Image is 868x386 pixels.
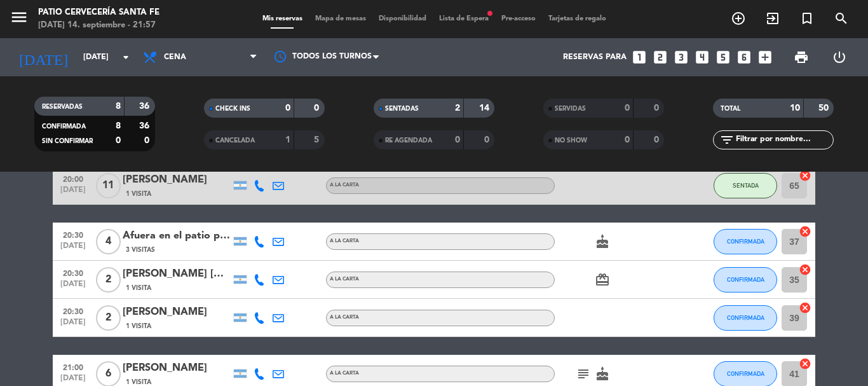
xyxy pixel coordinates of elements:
[595,234,610,249] i: cake
[57,318,89,333] span: [DATE]
[735,133,833,147] input: Filtrar por nombre...
[714,267,777,293] button: CONFIRMADA
[385,106,419,112] span: SENTADAS
[799,169,811,182] i: cancel
[144,136,152,145] strong: 0
[757,49,773,65] i: add_box
[495,15,542,22] span: Pre-acceso
[285,104,290,113] strong: 0
[576,366,591,382] i: subject
[794,50,809,65] span: print
[10,8,29,31] button: menu
[42,138,93,144] span: SIN CONFIRMAR
[116,136,121,145] strong: 0
[123,360,231,376] div: [PERSON_NAME]
[694,49,710,65] i: looks_4
[57,186,89,200] span: [DATE]
[256,15,309,22] span: Mis reservas
[126,189,151,199] span: 1 Visita
[126,245,155,255] span: 3 Visitas
[330,277,359,282] span: A LA CARTA
[96,173,121,198] span: 11
[38,19,159,32] div: [DATE] 14. septiembre - 21:57
[727,276,764,283] span: CONFIRMADA
[126,283,151,293] span: 1 Visita
[96,267,121,293] span: 2
[563,53,627,62] span: Reservas para
[285,135,290,144] strong: 1
[542,15,613,22] span: Tarjetas de regalo
[714,305,777,331] button: CONFIRMADA
[164,53,186,62] span: Cena
[714,173,777,198] button: SENTADA
[38,6,159,19] div: Patio Cervecería Santa Fe
[330,371,359,376] span: A LA CARTA
[123,266,231,282] div: [PERSON_NAME] [GEOGRAPHIC_DATA]
[799,357,811,370] i: cancel
[799,263,811,276] i: cancel
[57,280,89,294] span: [DATE]
[309,15,372,22] span: Mapa de mesas
[719,132,735,148] i: filter_list
[595,272,610,287] i: card_giftcard
[631,49,648,65] i: looks_one
[433,15,495,22] span: Lista de Espera
[314,135,322,144] strong: 5
[118,50,133,65] i: arrow_drop_down
[555,106,586,112] span: SERVIDAS
[123,304,231,321] div: [PERSON_NAME]
[57,265,89,280] span: 20:30
[736,49,752,65] i: looks_6
[116,102,121,111] strong: 8
[832,50,847,65] i: power_settings_new
[820,38,858,76] div: LOG OUT
[654,135,661,144] strong: 0
[10,8,29,27] i: menu
[714,229,777,254] button: CONFIRMADA
[799,225,811,238] i: cancel
[57,359,89,374] span: 21:00
[385,137,432,144] span: RE AGENDADA
[715,49,731,65] i: looks_5
[479,104,492,113] strong: 14
[42,104,83,110] span: RESERVADAS
[555,137,587,144] span: NO SHOW
[96,229,121,254] span: 4
[625,135,630,144] strong: 0
[818,104,831,113] strong: 50
[731,11,746,26] i: add_circle_outline
[57,303,89,318] span: 20:30
[455,135,460,144] strong: 0
[314,104,322,113] strong: 0
[123,228,231,244] div: Afuera en el patio por favor.
[486,10,494,17] span: fiber_manual_record
[733,182,759,189] span: SENTADA
[625,104,630,113] strong: 0
[126,321,151,331] span: 1 Visita
[139,102,152,111] strong: 36
[834,11,849,26] i: search
[727,314,764,321] span: CONFIRMADA
[116,121,121,130] strong: 8
[799,11,815,26] i: turned_in_not
[673,49,689,65] i: looks_3
[10,43,77,71] i: [DATE]
[595,366,610,382] i: cake
[330,315,359,320] span: A LA CARTA
[330,238,359,244] span: A LA CARTA
[57,227,89,242] span: 20:30
[652,49,668,65] i: looks_two
[42,123,86,130] span: CONFIRMADA
[790,104,800,113] strong: 10
[57,171,89,186] span: 20:00
[372,15,433,22] span: Disponibilidad
[654,104,661,113] strong: 0
[139,121,152,130] strong: 36
[57,242,89,256] span: [DATE]
[727,238,764,245] span: CONFIRMADA
[330,183,359,188] span: A LA CARTA
[215,137,255,144] span: CANCELADA
[455,104,460,113] strong: 2
[799,301,811,314] i: cancel
[96,305,121,331] span: 2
